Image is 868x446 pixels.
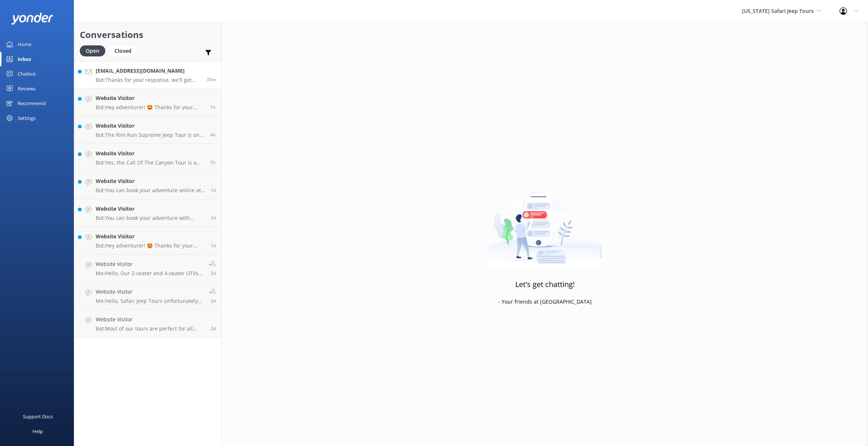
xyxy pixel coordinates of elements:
[96,94,205,102] h4: Website Visitor
[11,13,54,25] img: yonder-white-logo.png
[211,270,216,276] span: Aug 18 2025 03:19pm (UTC -07:00) America/Phoenix
[74,144,221,172] a: Website VisitorBot:Yes, the Call Of The Canyon Tour is a "pavement only" Jeep tour.7h
[96,187,205,194] p: Bot: You can book your adventure online at [URL][DOMAIN_NAME].
[18,111,35,125] div: Settings
[18,37,31,52] div: Home
[210,104,216,110] span: Aug 20 2025 04:41pm (UTC -07:00) America/Phoenix
[488,177,602,269] img: artwork of a man stealing a conversation from at giant smartphone
[498,298,592,306] p: - Your friends at [GEOGRAPHIC_DATA]
[96,242,205,249] p: Bot: Hey adventurer! 🤩 Thanks for your message, we'll get back to you as soon as we can. You're a...
[96,260,204,268] h4: Website Visitor
[742,7,814,14] span: [US_STATE] Safari Jeep Tours
[109,45,137,56] div: Closed
[210,159,216,166] span: Aug 20 2025 10:02am (UTC -07:00) America/Phoenix
[80,28,216,42] h2: Conversations
[96,270,204,277] p: Me: Hello, Our 2-seater and 4-seater UTVs are Honda Talons 1000cc and our 6-seaters are Polaris R...
[96,215,205,221] p: Bot: You can book your adventure with Safari Jeep Tours online at [URL][DOMAIN_NAME].
[18,81,35,96] div: Reviews
[18,52,31,66] div: Inbox
[96,325,205,332] p: Bot: Most of our tours are perfect for all ages. For children under 3, we recommend avoiding the ...
[211,298,216,304] span: Aug 18 2025 03:16pm (UTC -07:00) America/Phoenix
[18,66,36,81] div: Chatbot
[96,298,204,304] p: Me: Hello, Safari Jeep Tours unfortunately does not have any tours that go out on [GEOGRAPHIC_DAT...
[96,159,205,166] p: Bot: Yes, the Call Of The Canyon Tour is a "pavement only" Jeep tour.
[74,116,221,144] a: Website VisitorBot:The Rim Run Supreme Jeep Tour is one of our most popular tours. It offers an e...
[74,255,221,282] a: Website VisitorMe:Hello, Our 2-seater and 4-seater UTVs are Honda Talons 1000cc and our 6-seaters...
[74,89,221,116] a: Website VisitorBot:Hey adventurer! 🤩 Thanks for your message, we'll get back to you as soon as we...
[80,46,109,55] a: Open
[96,67,201,75] h4: [EMAIL_ADDRESS][DOMAIN_NAME]
[109,46,141,55] a: Closed
[74,172,221,199] a: Website VisitorBot:You can book your adventure online at [URL][DOMAIN_NAME].1d
[96,104,205,111] p: Bot: Hey adventurer! 🤩 Thanks for your message, we'll get back to you as soon as we can. You're a...
[33,424,43,439] div: Help
[210,132,216,138] span: Aug 20 2025 01:10pm (UTC -07:00) America/Phoenix
[96,177,205,185] h4: Website Visitor
[18,96,46,111] div: Recommend
[206,76,216,83] span: Aug 20 2025 05:22pm (UTC -07:00) America/Phoenix
[211,325,216,332] span: Aug 18 2025 02:28pm (UTC -07:00) America/Phoenix
[515,279,575,290] h3: Let's get chatting!
[96,232,205,241] h4: Website Visitor
[80,45,105,56] div: Open
[96,77,201,83] p: Bot: Thanks for your response, we'll get back to you as soon as we can during opening hours.
[96,205,205,213] h4: Website Visitor
[211,187,216,193] span: Aug 19 2025 01:35pm (UTC -07:00) America/Phoenix
[74,61,221,89] a: [EMAIL_ADDRESS][DOMAIN_NAME]Bot:Thanks for your response, we'll get back to you as soon as we can...
[211,242,216,249] span: Aug 18 2025 08:49pm (UTC -07:00) America/Phoenix
[74,310,221,338] a: Website VisitorBot:Most of our tours are perfect for all ages. For children under 3, we recommend...
[96,288,204,296] h4: Website Visitor
[96,149,205,158] h4: Website Visitor
[74,227,221,255] a: Website VisitorBot:Hey adventurer! 🤩 Thanks for your message, we'll get back to you as soon as we...
[96,315,205,324] h4: Website Visitor
[96,132,205,138] p: Bot: The Rim Run Supreme Jeep Tour is one of our most popular tours. It offers an extreme off-roa...
[74,199,221,227] a: Website VisitorBot:You can book your adventure with Safari Jeep Tours online at [URL][DOMAIN_NAME...
[23,409,53,424] div: Support Docs
[96,122,205,130] h4: Website Visitor
[74,282,221,310] a: Website VisitorMe:Hello, Safari Jeep Tours unfortunately does not have any tours that go out on [...
[211,215,216,221] span: Aug 19 2025 08:13am (UTC -07:00) America/Phoenix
